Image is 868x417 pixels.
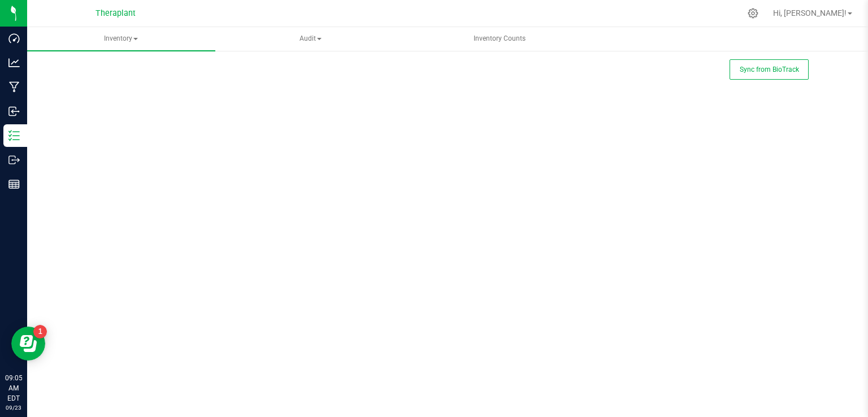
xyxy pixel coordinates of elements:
[11,327,45,360] iframe: Resource center
[5,403,22,412] p: 09/23
[8,179,20,190] inline-svg: Reports
[33,325,47,338] iframe: Resource center unread badge
[8,130,20,141] inline-svg: Inventory
[740,66,799,73] span: Sync from BioTrack
[96,8,136,18] span: Theraplant
[406,27,594,51] a: Inventory Counts
[730,59,809,80] button: Sync from BioTrack
[8,106,20,117] inline-svg: Inbound
[217,28,404,50] span: Audit
[8,154,20,166] inline-svg: Outbound
[458,34,541,44] span: Inventory Counts
[773,8,847,18] span: Hi, [PERSON_NAME]!
[216,27,405,51] a: Audit
[27,27,215,51] a: Inventory
[746,8,760,19] div: Manage settings
[8,33,20,44] inline-svg: Dashboard
[5,373,22,403] p: 09:05 AM EDT
[8,57,20,68] inline-svg: Analytics
[8,81,20,93] inline-svg: Manufacturing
